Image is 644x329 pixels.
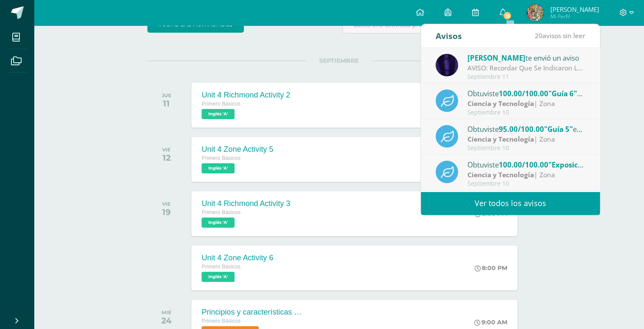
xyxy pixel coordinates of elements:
div: 12 [162,153,171,163]
div: | Zona [467,134,585,144]
a: Ver todos los avisos [421,192,600,215]
span: [PERSON_NAME] [550,5,599,14]
span: Primero Básicos [202,209,240,215]
strong: Ciencia y Tecnología [467,134,534,144]
div: Principios y características de la Constitución [202,308,303,317]
img: 5ea3443ee19196ef17dfaa9bfb6184fd.png [527,4,544,21]
div: | Zona [467,170,585,180]
div: AVISO: Recordar Que Se Indicaron Las Paginas A Estudiar Para La Actividad De Zona. Tomar En Cuent... [467,63,585,73]
span: 100.00/100.00 [499,89,548,98]
div: Unit 4 Richmond Activity 3 [202,199,290,208]
div: VIE [162,147,171,153]
div: Septiembre 11 [467,73,585,81]
span: [PERSON_NAME] [467,53,525,63]
div: Unit 4 Zone Activity 6 [202,254,273,262]
span: Inglés 'A' [202,272,235,282]
div: 11 [162,98,171,109]
strong: Ciencia y Tecnología [467,99,534,108]
div: te envió un aviso [467,52,585,63]
span: Primero Básicos [202,264,240,270]
span: Primero Básicos [202,318,240,324]
div: Unit 4 Richmond Activity 2 [202,91,290,100]
div: Obtuviste en [467,123,585,134]
div: Avisos [436,24,462,47]
span: avisos sin leer [535,31,585,40]
div: Septiembre 10 [467,109,585,116]
div: Obtuviste en [467,88,585,99]
span: 20 [535,31,542,40]
div: | Zona [467,99,585,109]
div: Septiembre 10 [467,180,585,187]
span: "Guía 5" [544,124,573,134]
div: VIE [162,201,171,207]
div: 19 [162,207,171,217]
span: Primero Básicos [202,101,240,107]
strong: Ciencia y Tecnología [467,170,534,179]
span: SEPTIEMBRE [306,57,372,64]
span: Mi Perfil [550,13,599,20]
span: Inglés 'A' [202,109,235,119]
div: Obtuviste en [467,159,585,170]
div: 24 [161,315,171,326]
span: Inglés 'A' [202,217,235,228]
div: MIÉ [161,309,171,315]
span: 15 [503,11,512,20]
span: "Guía 6" [548,89,583,98]
span: Inglés 'A' [202,163,235,173]
img: 31877134f281bf6192abd3481bfb2fdd.png [436,54,458,76]
div: 8:00 PM [475,264,507,272]
div: JUE [162,92,171,98]
div: Unit 4 Zone Activity 5 [202,145,273,154]
span: Primero Básicos [202,155,240,161]
div: 9:00 AM [474,318,507,326]
div: Septiembre 10 [467,145,585,152]
span: 95.00/100.00 [499,124,544,134]
span: 100.00/100.00 [499,160,548,170]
